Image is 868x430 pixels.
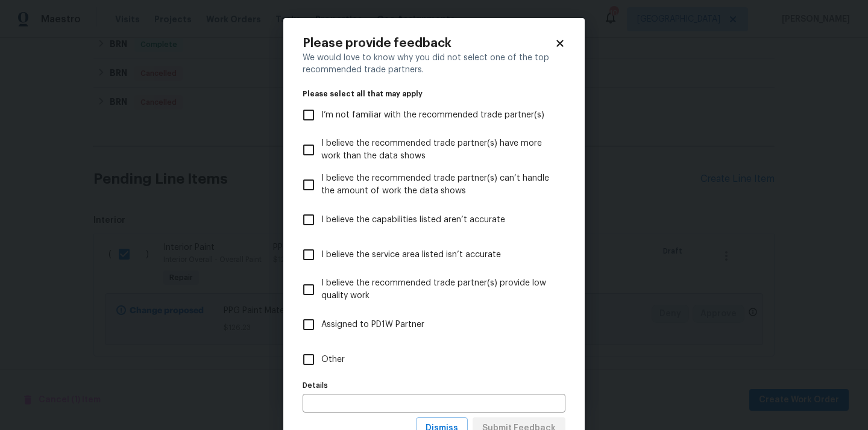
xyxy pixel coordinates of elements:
[321,277,556,302] span: I believe the recommended trade partner(s) provide low quality work
[303,52,565,76] div: We would love to know why you did not select one of the top recommended trade partners.
[321,319,424,331] span: Assigned to PD1W Partner
[321,109,544,122] span: I’m not familiar with the recommended trade partner(s)
[321,214,505,226] span: I believe the capabilities listed aren’t accurate
[321,137,556,163] span: I believe the recommended trade partner(s) have more work than the data shows
[303,382,565,389] label: Details
[303,37,555,49] h2: Please provide feedback
[321,354,345,366] span: Other
[321,172,556,198] span: I believe the recommended trade partner(s) can’t handle the amount of work the data shows
[321,249,501,261] span: I believe the service area listed isn’t accurate
[303,90,565,98] legend: Please select all that may apply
